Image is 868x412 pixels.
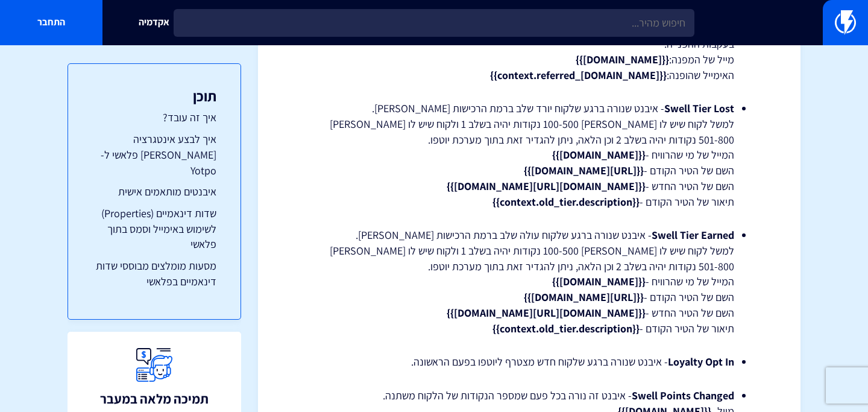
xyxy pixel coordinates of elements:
h3: תמיכה מלאה במעבר [100,391,209,406]
strong: {{[DOMAIN_NAME]}} [552,274,646,288]
strong: {{[URL][DOMAIN_NAME]}} [524,163,644,177]
strong: {{[DOMAIN_NAME][URL][DOMAIN_NAME]}} [447,179,646,193]
a: מסעות מומלצים מבוססי שדות דינאמיים בפלאשי [92,258,216,289]
a: איך זה עובד? [92,110,216,125]
li: - איבנט שנורה ברגע שמי שהוזמן לרכוש מהחנות שלך אכן ביצע רכישה בעקבות ההפנייה. מייל של המפנה: האימ... [324,21,734,83]
strong: Swell Tier Earned [652,228,734,242]
strong: Swell Points Changed [632,388,734,402]
strong: {{context.old_tier.description}} [492,195,640,209]
strong: {{[DOMAIN_NAME]}} [552,148,646,162]
li: - איבנט שנורה ברגע שלקוח חדש מצטרף ליוטפו בפעם הראשונה. [324,354,734,370]
h3: תוכן [92,88,216,104]
strong: {{[DOMAIN_NAME][URL][DOMAIN_NAME]}} [447,306,646,320]
strong: {{context.referred_[DOMAIN_NAME]}} [490,68,667,82]
li: - איבנט שנורה ברגע שלקוח עולה שלב ברמת הרכישות [PERSON_NAME]. למשל לקוח שיש לו [PERSON_NAME] 100-... [324,227,734,336]
strong: {{[DOMAIN_NAME]}} [576,52,669,66]
a: איך לבצע אינטגרציה [PERSON_NAME] פלאשי ל-Yotpo [92,132,216,178]
a: שדות דינאמיים (Properties) לשימוש באימייל וסמס בתוך פלאשי [92,206,216,252]
input: חיפוש מהיר... [174,9,694,37]
strong: {{[URL][DOMAIN_NAME]}} [524,290,644,304]
strong: Swell Tier Lost [664,101,734,115]
a: איבנטים מותאמים אישית [92,184,216,200]
strong: Loyalty Opt In [668,355,734,369]
li: - איבנט שנורה ברגע שלקוח יורד שלב ברמת הרכישות [PERSON_NAME]. למשל לקוח שיש לו [PERSON_NAME] 100-... [324,101,734,209]
strong: {{context.old_tier.description}} [492,322,640,335]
